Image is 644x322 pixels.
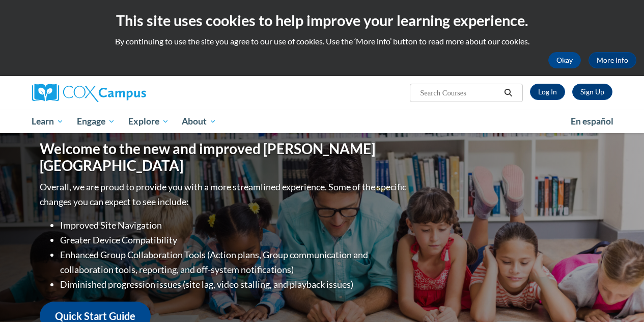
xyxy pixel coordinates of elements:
[572,84,612,100] a: Register
[8,10,636,31] h2: This site uses cookies to help improve your learning experience.
[8,36,636,47] p: By continuing to use the site you agree to our use of cookies. Use the ‘More info’ button to read...
[40,180,409,209] p: Overall, we are proud to provide you with a more streamlined experience. Some of the specific cha...
[603,281,636,314] iframe: Button to launch messaging window
[548,52,581,68] button: Okay
[530,84,565,100] a: Log In
[32,84,146,102] img: Cox Campus
[128,115,169,128] span: Explore
[532,257,552,277] iframe: Close message
[70,110,122,133] a: Engage
[589,52,636,68] a: More Info
[32,115,64,128] span: Learn
[175,110,223,133] a: About
[24,110,620,133] div: Main menu
[571,116,613,127] span: En español
[500,87,516,99] button: Search
[182,115,216,128] span: About
[25,110,71,133] a: Learn
[40,140,409,175] h1: Welcome to the new and improved [PERSON_NAME][GEOGRAPHIC_DATA]
[564,111,620,132] a: En español
[32,84,215,102] a: Cox Campus
[60,218,409,233] li: Improved Site Navigation
[60,247,409,277] li: Enhanced Group Collaboration Tools (Action plans, Group communication and collaboration tools, re...
[77,115,115,128] span: Engage
[60,233,409,247] li: Greater Device Compatibility
[122,110,176,133] a: Explore
[419,87,500,99] input: Search Courses
[60,277,409,292] li: Diminished progression issues (site lag, video stalling, and playback issues)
